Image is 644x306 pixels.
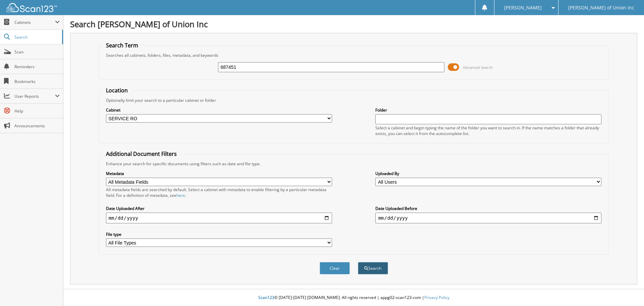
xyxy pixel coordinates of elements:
[106,213,332,223] input: start
[7,3,57,12] img: scan123-logo-white.svg
[176,192,185,198] a: here
[375,171,601,176] label: Uploaded By
[103,42,142,49] legend: Search Term
[375,213,601,223] input: end
[14,123,60,129] span: Announcements
[424,295,449,300] a: Privacy Policy
[358,262,388,274] button: Search
[14,34,59,40] span: Search
[14,93,55,99] span: User Reports
[258,295,274,300] span: Scan123
[103,87,131,94] legend: Location
[375,125,601,136] div: Select a cabinet and begin typing the name of the folder you want to search in. If the name match...
[320,262,350,274] button: Clear
[103,97,605,103] div: Optionally limit your search to a particular cabinet or folder
[106,206,332,211] label: Date Uploaded After
[70,18,637,30] h1: Search [PERSON_NAME] of Union Inc
[103,150,180,158] legend: Additional Document Filters
[568,6,634,10] span: [PERSON_NAME] of Union Inc
[103,161,605,167] div: Enhance your search for specific documents using filters such as date and file type.
[504,6,542,10] span: [PERSON_NAME]
[106,231,332,237] label: File type
[106,187,332,198] div: All metadata fields are searched by default. Select a cabinet with metadata to enable filtering b...
[463,65,493,70] span: Advanced Search
[14,19,55,25] span: Cabinets
[14,49,60,55] span: Scan
[103,52,605,58] div: Searches all cabinets, folders, files, metadata, and keywords
[14,79,60,84] span: Bookmarks
[375,206,601,211] label: Date Uploaded Before
[14,108,60,114] span: Help
[375,107,601,113] label: Folder
[610,274,644,306] iframe: Chat Widget
[14,64,60,70] span: Reminders
[106,171,332,176] label: Metadata
[106,107,332,113] label: Cabinet
[63,290,644,306] div: © [DATE]-[DATE] [DOMAIN_NAME]. All rights reserved | appg02-scan123-com |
